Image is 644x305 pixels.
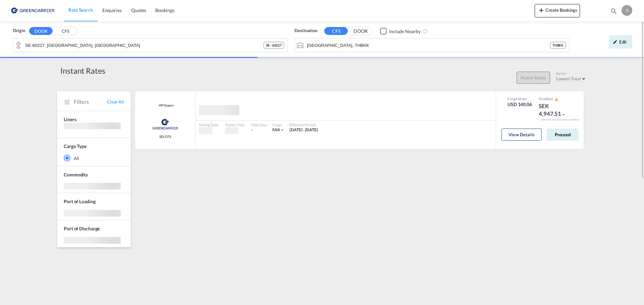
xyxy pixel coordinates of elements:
span: Liners [64,117,76,122]
span: Port of Loading [64,199,96,204]
span: SD/CFS [159,134,171,139]
span: SE - 60227 [266,43,282,48]
md-icon: icon-chevron-down [561,112,566,117]
span: Port of Discharge [64,226,100,231]
button: Proceed [547,129,579,141]
span: Enquiries [102,7,122,13]
div: icon-magnify [610,7,618,17]
span: Destination [294,27,317,34]
div: Instant Rates [60,65,105,76]
md-icon: icon-magnify [610,7,618,15]
div: S [622,5,632,16]
div: Include Nearby [389,28,421,35]
div: 01 Aug 2025 - 31 Aug 2025 [289,127,318,133]
md-icon: icon-alert [554,97,558,101]
div: - [251,127,253,133]
md-input-container: Bangkok, THBKK [295,39,569,52]
button: DOOR [349,27,372,35]
img: 609dfd708afe11efa14177256b0082fb.png [10,3,55,18]
div: Sort by [556,72,587,76]
div: THBKK [550,42,566,49]
span: Bookings [155,7,174,13]
div: Freight Rate [507,96,532,101]
div: Effective Period [289,122,318,127]
md-icon: icon-plus 400-fg [537,6,545,14]
button: View Details [501,129,542,141]
div: Contract / Rate Agreement / Tariff / Spot Pricing Reference Number: VIP Export [157,103,173,108]
div: USD 140.06 [507,101,532,108]
button: CFS [324,27,348,35]
button: icon-plus 400-fgCreate Bookings [535,4,580,17]
md-icon: icon-chevron-down [280,128,284,132]
span: Quotes [131,7,146,13]
span: [DATE] - [DATE] [289,127,318,132]
md-icon: Unchecked: Ignores neighbouring ports when fetching rates.Checked : Includes neighbouring ports w... [423,28,428,34]
input: Search by Door [25,40,264,50]
img: Greencarrier Consolidators [150,116,180,133]
span: Rate Search [68,7,93,13]
span: Origin [13,27,25,34]
span: Lowest Total [556,76,581,81]
div: SEK 4,947.51 [539,102,572,118]
span: Filters [74,98,107,105]
span: FAK [272,127,280,132]
md-radio-button: All [64,155,124,161]
md-input-container: SE-60227, Norrköping, Östergötland [13,39,287,52]
button: CFS [54,27,77,35]
div: Total Rate [539,96,572,102]
md-select: Select: Lowest Total [556,74,587,82]
div: Transit Time [225,122,245,127]
div: icon-pencilEdit [609,35,632,49]
div: Remark and Inclusion included [536,118,584,122]
span: VIP Export [157,103,173,108]
span: Clear All [107,99,124,105]
div: Free Days [251,122,267,127]
md-checkbox: Checkbox No Ink [380,27,421,34]
button: Match Rates [517,72,550,84]
button: DOOR [29,27,53,35]
div: Cargo [272,122,285,127]
md-icon: icon-pencil [613,40,618,44]
div: Sailing Date [199,122,218,127]
div: Cargo Type [64,143,87,150]
span: Commodity [64,172,88,177]
input: Search by Port [307,40,550,50]
button: icon-alert [554,97,558,102]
